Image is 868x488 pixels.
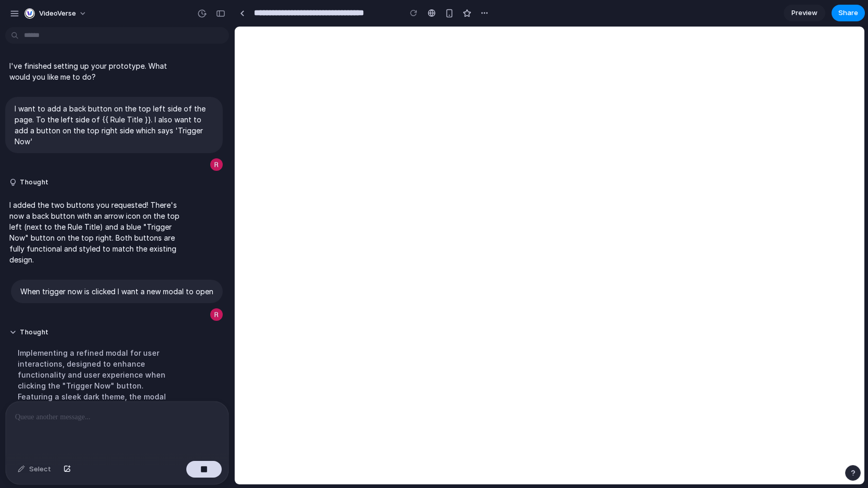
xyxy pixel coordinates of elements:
span: VideoVerse [39,8,76,19]
span: Preview [792,8,818,18]
p: I want to add a back button on the top left side of the page. To the left side of {{ Rule Title }... [15,103,213,147]
p: When trigger now is clicked I want a new modal to open [20,286,213,297]
button: VideoVerse [20,5,92,22]
a: Preview [784,5,825,21]
button: Share [832,5,865,21]
p: I added the two buttons you requested! There's now a back button with an arrow icon on the top le... [9,199,183,265]
span: Share [838,8,858,18]
p: I've finished setting up your prototype. What would you like me to do? [9,60,183,82]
